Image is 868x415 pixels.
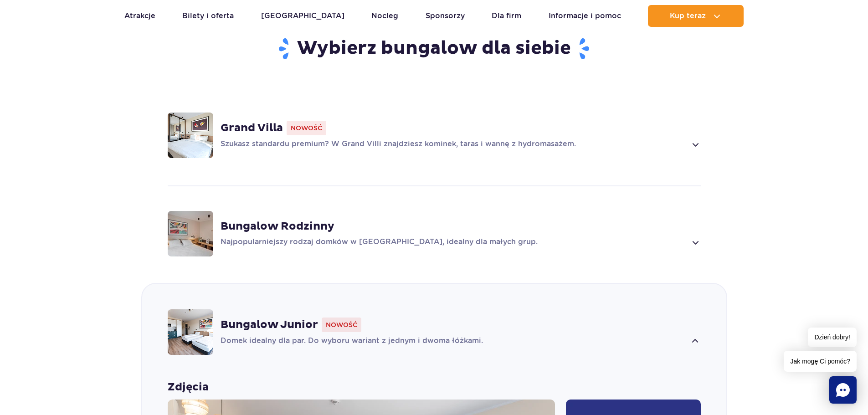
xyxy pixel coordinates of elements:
[221,121,283,135] strong: Grand Villa
[168,380,701,394] strong: Zdjęcia
[648,5,744,27] button: Kup teraz
[221,318,318,332] strong: Bungalow Junior
[221,336,687,347] p: Domek idealny dla par. Do wyboru wariant z jednym i dwoma łóżkami.
[492,5,521,27] a: Dla firm
[221,237,687,248] p: Najpopularniejszy rodzaj domków w [GEOGRAPHIC_DATA], idealny dla małych grup.
[322,318,361,332] span: Nowość
[167,37,701,61] h2: Wybierz bungalow dla siebie
[549,5,621,27] a: Informacje i pomoc
[221,139,687,150] p: Szukasz standardu premium? W Grand Villi znajdziesz kominek, taras i wannę z hydromasażem.
[670,12,706,20] span: Kup teraz
[182,5,234,27] a: Bilety i oferta
[221,220,334,233] strong: Bungalow Rodzinny
[426,5,465,27] a: Sponsorzy
[829,376,857,404] div: Chat
[784,351,857,372] span: Jak mogę Ci pomóc?
[261,5,344,27] a: [GEOGRAPHIC_DATA]
[287,121,326,135] span: Nowość
[124,5,155,27] a: Atrakcje
[371,5,398,27] a: Nocleg
[808,328,857,347] span: Dzień dobry!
